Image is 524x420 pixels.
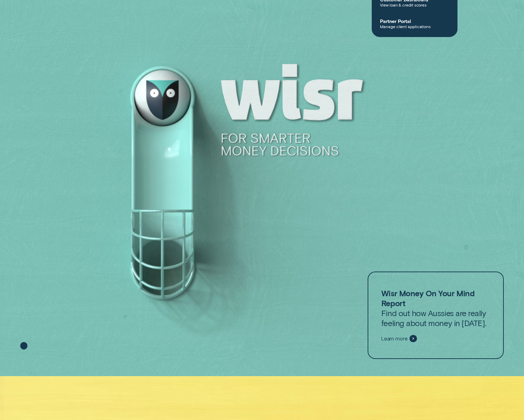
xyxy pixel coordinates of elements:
[381,288,490,328] p: Find out how Aussies are really feeling about money in [DATE].
[380,2,449,7] span: View loan & credit scores
[372,13,457,34] a: Partner PortalManage client applications
[380,18,449,24] span: Partner Portal
[380,24,449,29] span: Manage client applications
[381,288,474,308] strong: Wisr Money On Your Mind Report
[368,272,504,359] a: Wisr Money On Your Mind ReportFind out how Aussies are really feeling about money in [DATE].Learn...
[381,336,408,342] span: Learn more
